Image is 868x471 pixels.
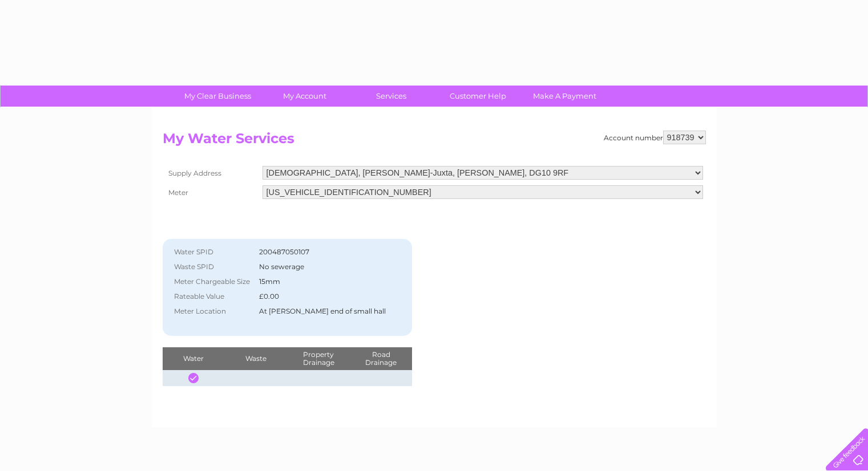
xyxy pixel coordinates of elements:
[344,86,438,107] a: Services
[163,131,706,152] h2: My Water Services
[256,289,389,304] td: £0.00
[163,347,225,370] th: Water
[604,131,706,144] div: Account number
[256,274,389,289] td: 15mm
[518,86,612,107] a: Make A Payment
[163,163,260,182] th: Supply Address
[168,274,257,289] th: Meter Chargeable Size
[163,182,260,202] th: Meter
[171,86,265,107] a: My Clear Business
[287,347,349,370] th: Property Drainage
[257,86,352,107] a: My Account
[256,304,389,319] td: At [PERSON_NAME] end of small hall
[256,259,389,274] td: No sewerage
[225,347,287,370] th: Waste
[256,245,389,259] td: 200487050107
[168,245,257,259] th: Water SPID
[431,86,525,107] a: Customer Help
[168,289,257,304] th: Rateable Value
[350,347,413,370] th: Road Drainage
[168,259,257,274] th: Waste SPID
[168,304,257,319] th: Meter Location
